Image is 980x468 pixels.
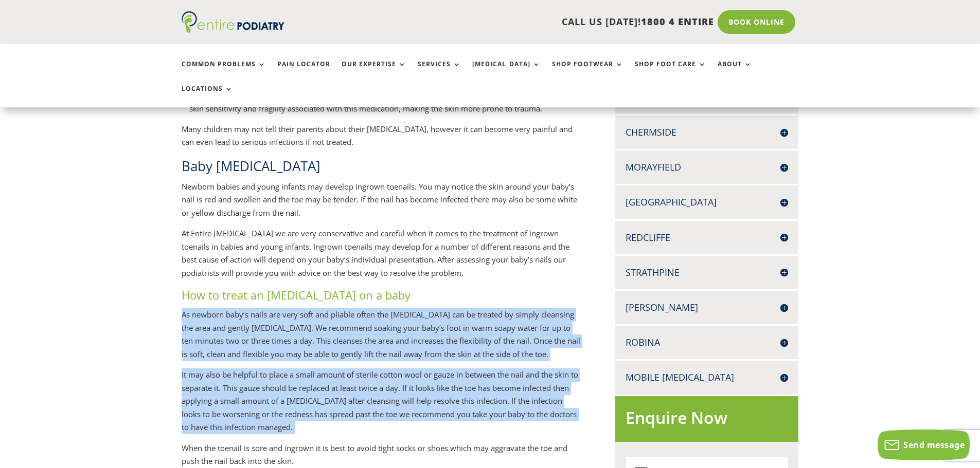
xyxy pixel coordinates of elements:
p: It may also be helpful to place a small amount of sterile cotton wool or gauze in between the nai... [182,368,582,442]
a: [MEDICAL_DATA] [472,61,541,83]
span: Send message [903,439,965,451]
p: Many children may not tell their parents about their [MEDICAL_DATA], however it can become very p... [182,123,582,157]
p: As newborn baby’s nails are very soft and pliable often the [MEDICAL_DATA] can be treated by simp... [182,308,582,368]
a: Services [418,61,461,83]
a: Shop Footwear [552,61,623,83]
p: Newborn babies and young infants may develop ingrown toenails. You may notice the skin around you... [182,180,582,228]
h4: Robina [626,336,788,349]
h4: Strathpine [626,266,788,279]
p: At Entire [MEDICAL_DATA] we are very conservative and careful when it comes to the treatment of i... [182,227,582,287]
h3: How to treat an [MEDICAL_DATA] on a baby [182,287,582,308]
h4: Mobile [MEDICAL_DATA] [626,371,788,384]
p: CALL US [DATE]! [324,15,714,29]
h2: Enquire Now [626,406,788,435]
h4: [GEOGRAPHIC_DATA] [626,196,788,209]
a: Entire Podiatry [182,25,284,35]
h4: Morayfield [626,161,788,174]
a: Our Expertise [342,61,406,83]
h4: Redcliffe [626,231,788,244]
a: Common Problems [182,61,266,83]
a: Pain Locator [277,61,330,83]
h4: [PERSON_NAME] [626,301,788,314]
button: Send message [878,429,970,460]
a: Book Online [718,10,795,34]
h2: Baby [MEDICAL_DATA] [182,157,582,180]
a: Shop Foot Care [635,61,706,83]
h4: Chermside [626,126,788,139]
a: About [718,61,752,83]
span: 1800 4 ENTIRE [641,15,714,28]
img: logo (1) [182,11,284,33]
a: Locations [182,85,233,107]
